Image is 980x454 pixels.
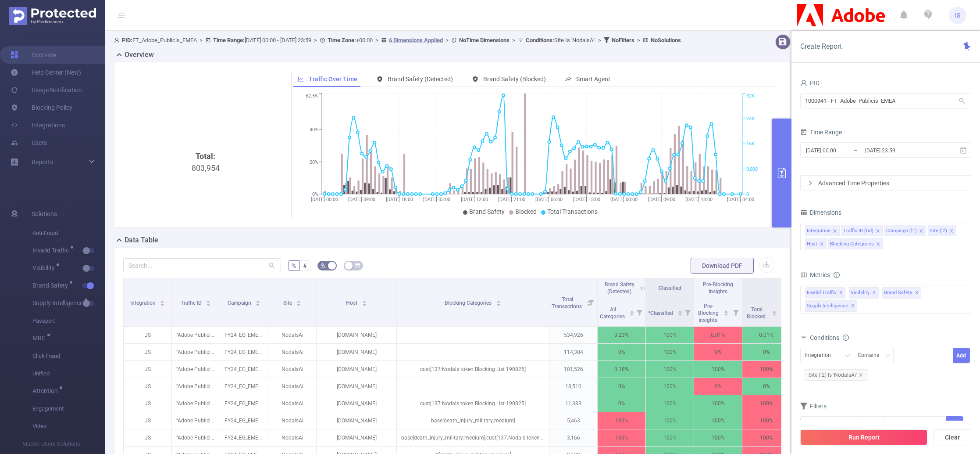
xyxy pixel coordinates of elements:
[311,37,320,43] span: >
[646,395,694,412] p: 100%
[122,37,132,43] b: PID:
[681,298,694,326] i: Filter menu
[703,281,733,295] span: Pre-Blocking Insights
[629,309,634,312] i: icon: caret-up
[800,129,842,136] span: Time Range
[598,361,645,378] p: 0.18%
[124,361,171,378] p: JS
[268,327,316,343] p: NodalsAi
[694,429,742,446] p: 100%
[805,225,840,236] li: Integration
[268,395,316,412] p: NodalsAi
[724,312,729,315] i: icon: caret-down
[328,37,356,43] b: Time Zone:
[876,229,880,234] i: icon: close
[800,79,820,86] span: PID
[742,395,790,412] p: 100%
[549,344,597,360] p: 114,304
[296,299,301,304] div: Sort
[646,361,694,378] p: 100%
[800,403,827,410] span: Filters
[552,296,583,310] span: Total Transactions
[882,287,921,299] span: Brand Safety
[130,300,157,306] span: Integration
[303,262,307,269] span: #
[805,287,845,299] span: Invalid Traffic
[694,344,742,360] p: 0%
[397,429,549,446] p: base[death_injury_military:medium],cust[137:Nodals token Blocking List 190825]
[124,378,171,395] p: JS
[220,412,268,429] p: FY24_EG_EMEA_Creative_CCM_Acquisition_Buy_4200323233_P36036 [225038]
[268,429,316,446] p: NodalsAi
[283,300,293,306] span: Site
[691,258,754,274] button: Download PDF
[32,365,105,382] span: Unified
[346,300,359,306] span: Host
[747,306,767,320] span: Total Blocked
[397,395,549,412] p: cust[137:Nodals token Blocking List 190825]
[445,300,493,306] span: Blocking Categories
[311,197,338,202] tspan: [DATE] 00:00
[32,224,105,242] span: Anti-Fraud
[598,429,645,446] p: 100%
[11,116,65,134] a: Integrations
[125,235,158,245] h2: Data Table
[772,312,777,315] i: icon: caret-down
[598,378,645,395] p: 0%
[206,299,211,304] div: Sort
[723,309,729,314] div: Sort
[694,412,742,429] p: 100%
[498,197,525,202] tspan: [DATE] 21:00
[32,347,105,365] span: Click Fraud
[268,344,316,360] p: NodalsAi
[800,42,842,50] span: Create Report
[659,285,681,291] span: Classified
[123,258,281,272] input: Search...
[772,309,777,314] div: Sort
[694,327,742,343] p: 0.01%
[839,288,843,298] span: ✕
[124,395,171,412] p: JS
[746,116,755,122] tspan: 24K
[32,265,58,271] span: Visibility
[730,298,742,326] i: Filter menu
[515,208,537,215] span: Blocked
[32,153,53,171] a: Reports
[9,7,96,25] img: Protected Media
[648,310,674,316] span: *Classified
[549,412,597,429] p: 5,463
[389,37,443,43] u: 6 Dimensions Applied
[312,191,318,197] tspan: 0%
[928,225,956,236] li: Site (l2)
[317,429,396,446] p: [DOMAIN_NAME]
[820,242,824,247] i: icon: close
[915,288,919,298] span: ✕
[172,412,220,429] p: "Adobe Publicis Emea Tier 1" [27133]
[256,299,260,302] i: icon: caret-up
[526,37,554,43] b: Conditions :
[196,151,215,161] b: Total:
[11,81,82,99] a: Usage Notification
[306,94,318,99] tspan: 62.5%
[801,176,971,191] div: icon: rightAdvanced Time Properties
[362,299,367,302] i: icon: caret-up
[536,197,563,202] tspan: [DATE] 06:00
[677,312,682,315] i: icon: caret-down
[172,344,220,360] p: "Adobe Publicis Emea Tier 1" [27133]
[459,37,510,43] b: No Time Dimensions
[32,312,105,330] span: Passport
[160,299,165,304] div: Sort
[919,229,923,234] i: icon: close
[805,348,837,363] div: Integration
[160,303,165,305] i: icon: caret-down
[255,299,260,304] div: Sort
[124,327,171,343] p: JS
[953,348,970,363] button: Add
[598,327,645,343] p: 0.23%
[807,225,830,237] div: Integration
[317,412,396,429] p: [DOMAIN_NAME]
[742,429,790,446] p: 100%
[694,395,742,412] p: 100%
[172,429,220,446] p: "Adobe Publicis Emea Tier 1" [27133]
[362,299,367,304] div: Sort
